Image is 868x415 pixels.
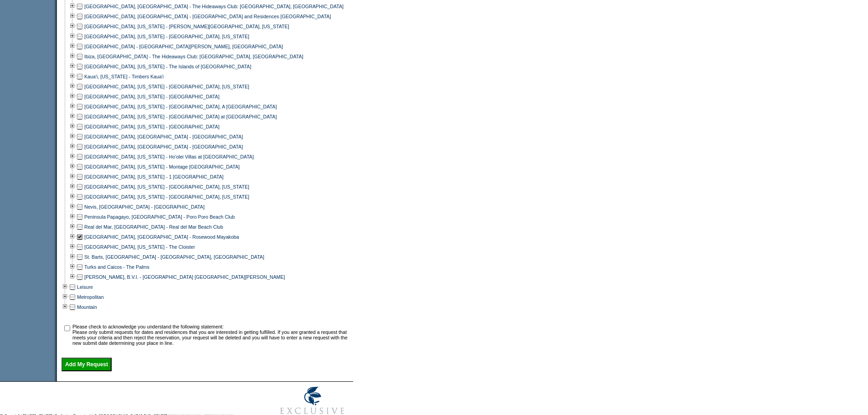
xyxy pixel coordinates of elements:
a: Turks and Caicos - The Palms [84,264,149,270]
a: Metropolitan [77,294,104,300]
a: [GEOGRAPHIC_DATA], [US_STATE] - Ho'olei Villas at [GEOGRAPHIC_DATA] [84,154,254,159]
a: Kaua'i, [US_STATE] - Timbers Kaua'i [84,74,164,79]
a: Mountain [77,304,97,310]
a: [GEOGRAPHIC_DATA], [US_STATE] - [GEOGRAPHIC_DATA], [US_STATE] [84,84,249,89]
a: [GEOGRAPHIC_DATA], [GEOGRAPHIC_DATA] - [GEOGRAPHIC_DATA] [84,144,243,149]
a: [GEOGRAPHIC_DATA], [US_STATE] - The Islands of [GEOGRAPHIC_DATA] [84,64,251,69]
a: [GEOGRAPHIC_DATA], [US_STATE] - [PERSON_NAME][GEOGRAPHIC_DATA], [US_STATE] [84,24,289,29]
a: [GEOGRAPHIC_DATA], [GEOGRAPHIC_DATA] - Rosewood Mayakoba [84,234,239,240]
a: [GEOGRAPHIC_DATA] - [GEOGRAPHIC_DATA][PERSON_NAME], [GEOGRAPHIC_DATA] [84,44,283,49]
a: [GEOGRAPHIC_DATA], [US_STATE] - [GEOGRAPHIC_DATA], [US_STATE] [84,184,249,190]
a: [GEOGRAPHIC_DATA], [US_STATE] - [GEOGRAPHIC_DATA], A [GEOGRAPHIC_DATA] [84,104,277,109]
a: [GEOGRAPHIC_DATA], [US_STATE] - The Cloister [84,244,195,250]
a: Real del Mar, [GEOGRAPHIC_DATA] - Real del Mar Beach Club [84,224,223,230]
a: [GEOGRAPHIC_DATA], [US_STATE] - [GEOGRAPHIC_DATA] [84,94,220,99]
a: [PERSON_NAME], B.V.I. - [GEOGRAPHIC_DATA] [GEOGRAPHIC_DATA][PERSON_NAME] [84,274,285,280]
a: [GEOGRAPHIC_DATA], [GEOGRAPHIC_DATA] - [GEOGRAPHIC_DATA] and Residences [GEOGRAPHIC_DATA] [84,14,331,19]
a: [GEOGRAPHIC_DATA], [GEOGRAPHIC_DATA] - [GEOGRAPHIC_DATA] [84,134,243,139]
a: Nevis, [GEOGRAPHIC_DATA] - [GEOGRAPHIC_DATA] [84,204,205,210]
a: St. Barts, [GEOGRAPHIC_DATA] - [GEOGRAPHIC_DATA], [GEOGRAPHIC_DATA] [84,254,264,260]
a: [GEOGRAPHIC_DATA], [US_STATE] - [GEOGRAPHIC_DATA], [US_STATE] [84,194,249,200]
input: Add My Request [62,358,112,371]
a: [GEOGRAPHIC_DATA], [US_STATE] - [GEOGRAPHIC_DATA] at [GEOGRAPHIC_DATA] [84,114,277,119]
a: Ibiza, [GEOGRAPHIC_DATA] - The Hideaways Club: [GEOGRAPHIC_DATA], [GEOGRAPHIC_DATA] [84,54,303,59]
a: Peninsula Papagayo, [GEOGRAPHIC_DATA] - Poro Poro Beach Club [84,214,235,220]
a: [GEOGRAPHIC_DATA], [US_STATE] - [GEOGRAPHIC_DATA] [84,124,220,129]
a: [GEOGRAPHIC_DATA], [US_STATE] - 1 [GEOGRAPHIC_DATA] [84,174,224,179]
td: Please check to acknowledge you understand the following statement: Please only submit requests f... [72,324,350,346]
a: [GEOGRAPHIC_DATA], [US_STATE] - [GEOGRAPHIC_DATA], [US_STATE] [84,34,249,39]
a: [GEOGRAPHIC_DATA], [GEOGRAPHIC_DATA] - The Hideaways Club: [GEOGRAPHIC_DATA], [GEOGRAPHIC_DATA] [84,4,344,9]
a: Leisure [77,284,93,290]
a: [GEOGRAPHIC_DATA], [US_STATE] - Montage [GEOGRAPHIC_DATA] [84,164,240,169]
